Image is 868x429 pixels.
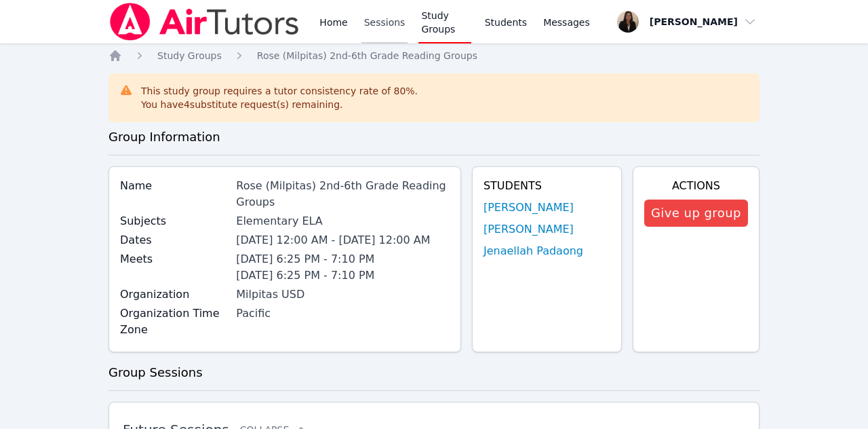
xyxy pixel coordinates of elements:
nav: Breadcrumb [108,49,759,62]
div: You have 4 substitute request(s) remaining. [141,98,418,111]
h3: Group Information [108,128,759,147]
span: Rose (Milpitas) 2nd-6th Grade Reading Groups [257,50,477,61]
label: Meets [120,251,228,267]
div: Pacific [236,305,450,322]
div: Milpitas USD [236,286,450,303]
a: [PERSON_NAME] [484,221,574,238]
div: Elementary ELA [236,213,450,229]
span: [DATE] 12:00 AM - [DATE] 12:00 AM [236,234,430,246]
label: Name [120,178,228,194]
li: [DATE] 6:25 PM - 7:10 PM [236,267,450,284]
img: Air Tutors [108,3,300,41]
div: This study group requires a tutor consistency rate of 80 %. [141,84,418,111]
label: Dates [120,232,228,248]
a: Rose (Milpitas) 2nd-6th Grade Reading Groups [257,49,477,62]
h4: Actions [644,178,748,194]
a: [PERSON_NAME] [484,200,574,216]
label: Organization [120,286,228,303]
div: Rose (Milpitas) 2nd-6th Grade Reading Groups [236,178,450,210]
label: Organization Time Zone [120,305,228,338]
a: Study Groups [157,49,222,62]
span: Messages [543,16,590,29]
a: Jenaellah Padaong [484,243,583,259]
span: Study Groups [157,50,222,61]
li: [DATE] 6:25 PM - 7:10 PM [236,251,450,267]
h4: Students [484,178,610,194]
button: Give up group [644,200,748,227]
h3: Group Sessions [108,363,759,382]
label: Subjects [120,213,228,229]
